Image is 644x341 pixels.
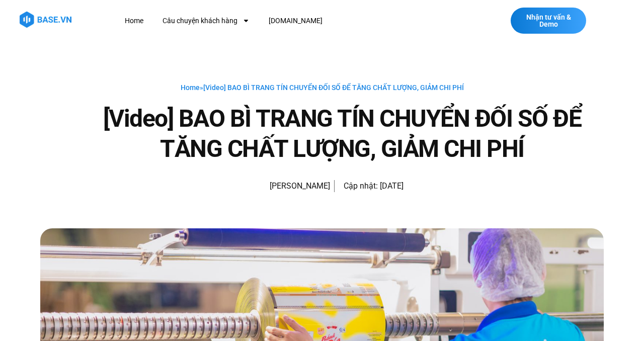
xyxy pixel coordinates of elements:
span: [PERSON_NAME] [265,179,330,193]
span: Cập nhật: [344,181,378,191]
a: Home [181,83,200,92]
nav: Menu [117,12,459,30]
span: Nhận tư vấn & Demo [521,14,576,28]
a: Home [117,12,151,30]
span: [Video] BAO BÌ TRANG TÍN CHUYỂN ĐỐI SỐ ĐỂ TĂNG CHẤT LƯỢNG, GIẢM CHI PHÍ [203,83,464,92]
a: Nhận tư vấn & Demo [511,8,586,34]
h1: [Video] BAO BÌ TRANG TÍN CHUYỂN ĐỐI SỐ ĐỂ TĂNG CHẤT LƯỢNG, GIẢM CHI PHÍ [80,104,604,164]
time: [DATE] [380,181,404,191]
a: Picture of Hạnh Hoàng [PERSON_NAME] [240,174,330,198]
a: Câu chuyện khách hàng [155,12,257,30]
span: » [181,83,464,92]
a: [DOMAIN_NAME] [261,12,330,30]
